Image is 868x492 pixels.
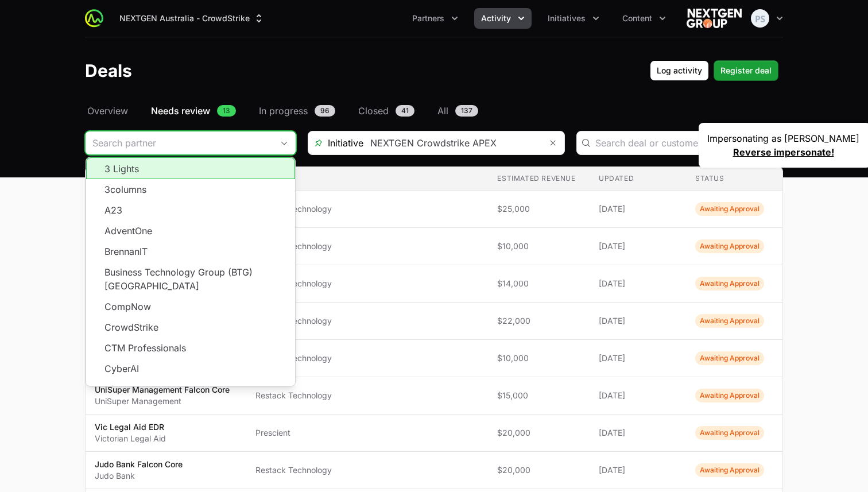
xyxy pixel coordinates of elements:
[497,352,580,364] span: $10,000
[733,146,834,158] a: Reverse impersonate!
[707,131,859,145] p: Impersonating as [PERSON_NAME]
[95,396,230,407] p: UniSuper Management
[85,9,103,28] img: ActivitySource
[595,136,776,150] input: Search deal or customer
[259,104,308,118] span: In progress
[95,421,166,433] p: Vic Legal Aid EDR
[149,104,238,118] a: Needs review13
[255,241,479,252] span: Restack Technology
[255,352,479,364] span: Restack Technology
[405,8,465,29] div: Partners menu
[599,278,677,289] span: [DATE]
[650,60,709,81] button: Log activity
[488,167,590,191] th: Estimated revenue
[599,315,677,327] span: [DATE]
[474,8,532,29] div: Activity menu
[751,9,769,28] img: Peter Spillane
[497,427,580,439] span: $20,000
[86,131,273,154] input: Search partner
[412,13,444,24] span: Partners
[95,470,183,482] p: Judo Bank
[650,60,778,81] div: Primary actions
[255,203,479,215] span: Restack Technology
[85,104,130,118] a: Overview
[257,104,338,118] a: In progress96
[85,104,783,118] nav: Deals navigation
[255,427,479,439] span: Prescient
[455,105,478,117] span: 137
[435,104,480,118] a: All137
[599,390,677,401] span: [DATE]
[246,167,488,191] th: Partner
[548,13,586,24] span: Initiatives
[217,105,236,117] span: 13
[497,203,580,215] span: $25,000
[474,8,532,29] button: Activity
[437,104,448,118] span: All
[95,433,166,444] p: Victorian Legal Aid
[255,390,479,401] span: Restack Technology
[497,315,580,327] span: $22,000
[113,8,272,29] button: NEXTGEN Australia - CrowdStrike
[396,105,414,117] span: 41
[497,241,580,252] span: $10,000
[95,459,183,470] p: Judo Bank Falcon Core
[599,241,677,252] span: [DATE]
[113,8,272,29] div: Supplier switch menu
[599,352,677,364] span: [DATE]
[356,104,417,118] a: Closed41
[95,384,230,396] p: UniSuper Management Falcon Core
[363,131,541,154] input: Search initiatives
[720,64,772,78] span: Register deal
[255,315,479,327] span: Restack Technology
[497,390,580,401] span: $15,000
[714,60,778,81] button: Register deal
[308,136,363,150] span: Initiative
[481,13,511,24] span: Activity
[497,278,580,289] span: $14,000
[590,167,686,191] th: Updated
[103,8,673,29] div: Main navigation
[541,131,564,154] button: Remove
[358,104,389,118] span: Closed
[686,167,782,191] th: Status
[151,104,210,118] span: Needs review
[255,278,479,289] span: Restack Technology
[687,7,742,30] img: NEXTGEN Australia
[599,203,677,215] span: [DATE]
[255,464,479,476] span: Restack Technology
[405,8,465,29] button: Partners
[87,104,128,118] span: Overview
[615,8,673,29] div: Content menu
[615,8,673,29] button: Content
[657,64,702,78] span: Log activity
[315,105,335,117] span: 96
[85,60,132,81] h1: Deals
[541,8,606,29] div: Initiatives menu
[541,8,606,29] button: Initiatives
[599,427,677,439] span: [DATE]
[622,13,652,24] span: Content
[273,131,296,154] div: Close
[497,464,580,476] span: $20,000
[599,464,677,476] span: [DATE]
